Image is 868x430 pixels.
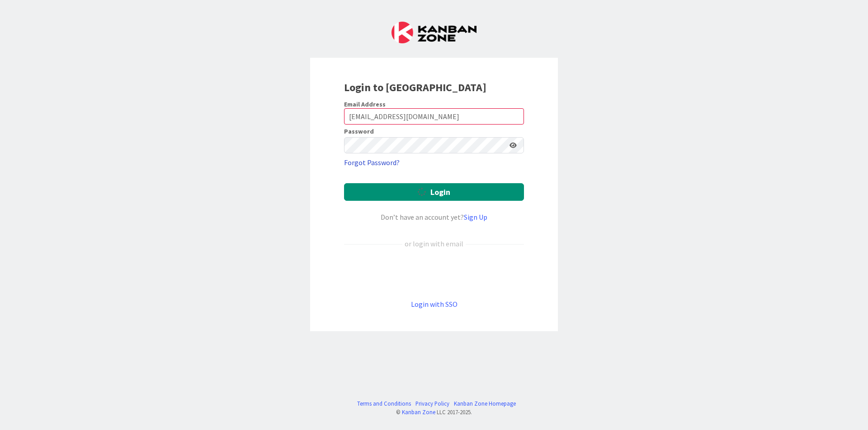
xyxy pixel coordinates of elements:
a: Terms and Conditions [357,399,411,408]
a: Kanban Zone Homepage [454,399,516,408]
label: Email Address [344,100,386,108]
div: Don’t have an account yet? [344,212,524,222]
img: Kanban Zone [392,22,476,43]
a: Forgot Password? [344,157,400,168]
a: Kanban Zone [402,408,435,416]
a: Privacy Policy [415,399,449,408]
a: Login with SSO [411,300,458,309]
a: Sign Up [464,213,487,222]
iframe: Kirjaudu Google-tilillä -painike [340,264,528,284]
button: Login [344,183,524,201]
b: Login to [GEOGRAPHIC_DATA] [344,80,486,94]
div: or login with email [402,238,466,249]
div: © LLC 2017- 2025 . [353,408,516,416]
label: Password [344,128,374,134]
